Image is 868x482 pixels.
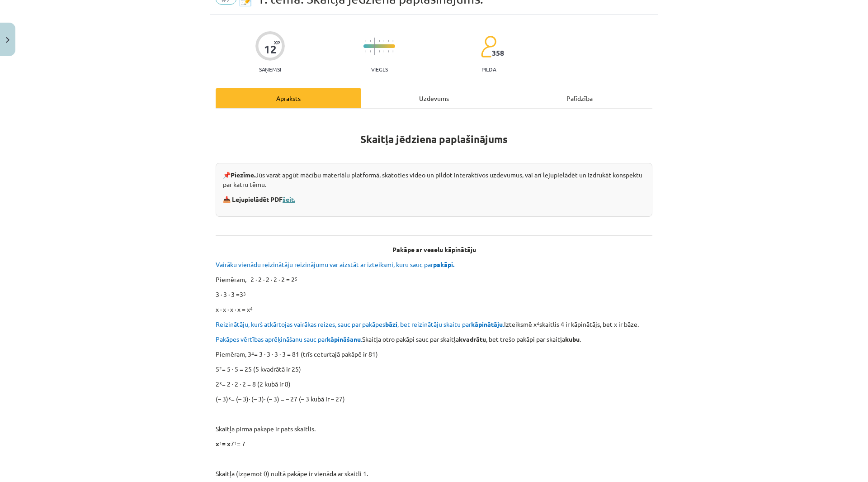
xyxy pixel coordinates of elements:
[216,439,652,449] p: 7 = 7
[223,195,297,203] strong: 📥 Lejupielādēt PDF
[388,40,389,42] img: icon-short-line-57e1e144782c952c97e751825c79c345078a6d821885a25fce030b3d8c18986b.svg
[216,320,652,329] p: Izteiksmē x skaitlis 4 ir kāpinātājs, bet x ir bāze.
[295,275,297,282] sup: 5
[507,88,652,108] div: Palīdzība
[251,350,254,357] sup: 4
[383,40,384,42] img: icon-short-line-57e1e144782c952c97e751825c79c345078a6d821885a25fce030b3d8c18986b.svg
[433,260,454,268] b: pakāpi.
[216,469,652,478] p: Skaitļa (izņemot 0) nultā pakāpe ir vienāda ar skaitli 1.
[6,37,9,43] img: icon-close-lesson-0947bae3869378f0d4975bcd49f059093ad1ed9edebbc8119c70593378902aed.svg
[492,49,504,57] span: 358
[243,290,246,297] sup: 3
[459,335,486,343] b: kvadrātu
[365,50,366,52] img: icon-short-line-57e1e144782c952c97e751825c79c345078a6d821885a25fce030b3d8c18986b.svg
[228,395,231,401] sup: 3
[250,305,253,312] sup: 4
[216,88,361,108] div: Apraksts
[392,245,476,253] b: Pakāpe ar veselu kāpinātāju
[216,335,362,343] span: Pakāpes vērtības aprēķināšanu sauc par .
[370,50,371,52] img: icon-short-line-57e1e144782c952c97e751825c79c345078a6d821885a25fce030b3d8c18986b.svg
[385,320,397,328] b: bāzi
[283,195,295,203] a: šeit.
[379,40,380,42] img: icon-short-line-57e1e144782c952c97e751825c79c345078a6d821885a25fce030b3d8c18986b.svg
[216,290,652,299] p: 3 ∙ 3 ∙ 3 =3
[371,66,388,72] p: Viegls
[222,439,231,448] b: = x
[219,380,222,387] sup: 3
[374,38,375,55] img: icon-long-line-d9ea69661e0d244f92f715978eff75569469978d946b2353a9bb055b3ed8787d.svg
[223,170,645,189] p: 📌 Jūs varat apgūt mācību materiālu platformā, skatoties video un pildot interaktīvos uzdevumus, v...
[234,439,237,446] sup: 1
[471,320,503,328] b: kāpinātāju
[216,394,652,404] p: (– 3) = (– 3)∙ (– 3)∙ (– 3) = – 27 (– 3 kubā ir – 27)
[231,171,255,179] strong: Piezīme.
[216,320,504,328] span: Reizinātāju, kurš atkārtojas vairākas reizes, sauc par pakāpes , bet reizinātāju skaitu par .
[360,133,508,146] strong: Skaitļa jēdziena paplašinājums
[274,40,280,45] span: XP
[219,365,222,372] sup: 2
[565,335,580,343] b: kubu
[216,334,652,344] p: Skaitļa otro pakāpi sauc par skaitļa , bet trešo pakāpi par skaitļa .
[255,66,285,72] p: Saņemsi
[216,424,652,434] p: Skaitļa pirmā pakāpe ir pats skaitlis.
[365,40,366,42] img: icon-short-line-57e1e144782c952c97e751825c79c345078a6d821885a25fce030b3d8c18986b.svg
[537,320,539,327] sup: 4
[392,50,393,52] img: icon-short-line-57e1e144782c952c97e751825c79c345078a6d821885a25fce030b3d8c18986b.svg
[327,335,361,343] b: kāpināšanu
[216,379,652,389] p: 2 = 2 ∙ 2 ∙ 2 = 8 (2 kubā ir 8)
[216,305,652,314] p: x ∙ x ∙ x ∙ x = x
[216,439,219,448] b: x
[216,349,652,359] p: Piemēram, 3 = 3 ∙ 3 ∙ 3 ∙ 3 = 81 (trīs ceturtajā pakāpē ir 81)
[481,35,496,58] img: students-c634bb4e5e11cddfef0936a35e636f08e4e9abd3cc4e673bd6f9a4125e45ecb1.svg
[219,439,222,446] sup: 1
[392,40,393,42] img: icon-short-line-57e1e144782c952c97e751825c79c345078a6d821885a25fce030b3d8c18986b.svg
[481,66,496,72] p: pilda
[216,275,652,284] p: Piemēram, 2 ∙ 2 ∙ 2 ∙ 2 ∙ 2 = 2
[370,40,371,42] img: icon-short-line-57e1e144782c952c97e751825c79c345078a6d821885a25fce030b3d8c18986b.svg
[216,364,652,374] p: 5 = 5 ∙ 5 = 25 (5 kvadrātā ir 25)
[383,50,384,52] img: icon-short-line-57e1e144782c952c97e751825c79c345078a6d821885a25fce030b3d8c18986b.svg
[379,50,380,52] img: icon-short-line-57e1e144782c952c97e751825c79c345078a6d821885a25fce030b3d8c18986b.svg
[216,260,456,268] span: Vairāku vienādu reizinātāju reizinājumu var aizstāt ar izteiksmi, kuru sauc par
[264,43,277,56] div: 12
[388,50,389,52] img: icon-short-line-57e1e144782c952c97e751825c79c345078a6d821885a25fce030b3d8c18986b.svg
[361,88,507,108] div: Uzdevums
